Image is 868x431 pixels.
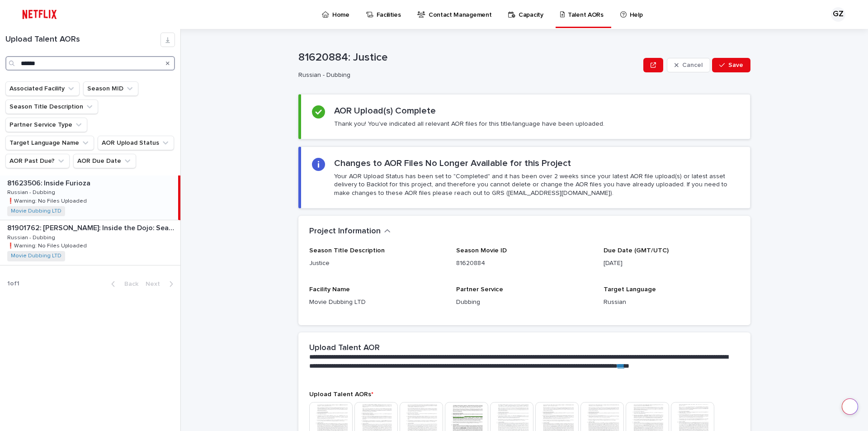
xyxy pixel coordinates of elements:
button: AOR Past Due? [5,154,70,168]
button: Cancel [667,58,710,72]
span: Save [728,62,743,68]
button: Next [142,280,180,288]
div: GZ [831,7,845,22]
p: 81901762: [PERSON_NAME]: Inside the Dojo: Season 1 [7,222,179,232]
span: Target Language [604,286,656,293]
span: Season Movie ID [456,247,507,254]
h2: Project Information [309,227,381,237]
h2: AOR Upload(s) Complete [334,105,436,116]
button: Back [104,280,142,288]
button: Season MID [83,81,138,96]
p: Russian - Dubbing [7,233,57,241]
button: AOR Due Date [73,154,136,168]
a: Movie Dubbing LTD [11,253,61,259]
input: Search [5,56,175,71]
p: Dubbing [456,298,592,307]
p: Russian [604,298,740,307]
p: Thank you! You've indicated all relevant AOR files for this title/language have been uploaded. [334,120,604,128]
span: Due Date (GMT/UTC) [604,247,669,254]
span: Season Title Description [309,247,385,254]
p: 81623506: Inside Furioza [7,177,92,188]
p: Justice [309,259,445,268]
a: Movie Dubbing LTD [11,208,61,214]
button: Project Information [309,227,391,237]
span: Facility Name [309,286,350,293]
button: Partner Service Type [5,118,87,132]
span: Upload Talent AORs [309,391,373,398]
span: Cancel [682,62,703,68]
button: Associated Facility [5,81,80,96]
button: Save [712,58,750,72]
p: Russian - Dubbing [298,71,636,79]
h2: Changes to AOR Files No Longer Available for this Project [334,158,571,169]
p: 81620884 [456,259,592,268]
p: Your AOR Upload Status has been set to "Completed" and it has been over 2 weeks since your latest... [334,172,739,197]
h2: Upload Talent AOR [309,343,380,353]
button: Target Language Name [5,136,94,150]
img: ifQbXi3ZQGMSEF7WDB7W [18,5,61,24]
button: AOR Upload Status [98,136,174,150]
p: [DATE] [604,259,740,268]
span: Partner Service [456,286,503,293]
p: ❗️Warning: No Files Uploaded [7,241,89,249]
p: ❗️Warning: No Files Uploaded [7,196,89,204]
p: Russian - Dubbing [7,188,57,196]
span: Back [119,281,138,287]
p: Movie Dubbing LTD [309,298,445,307]
span: Next [146,281,165,287]
button: Season Title Description [5,99,98,114]
h1: Upload Talent AORs [5,35,160,45]
p: 81620884: Justice [298,51,640,64]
